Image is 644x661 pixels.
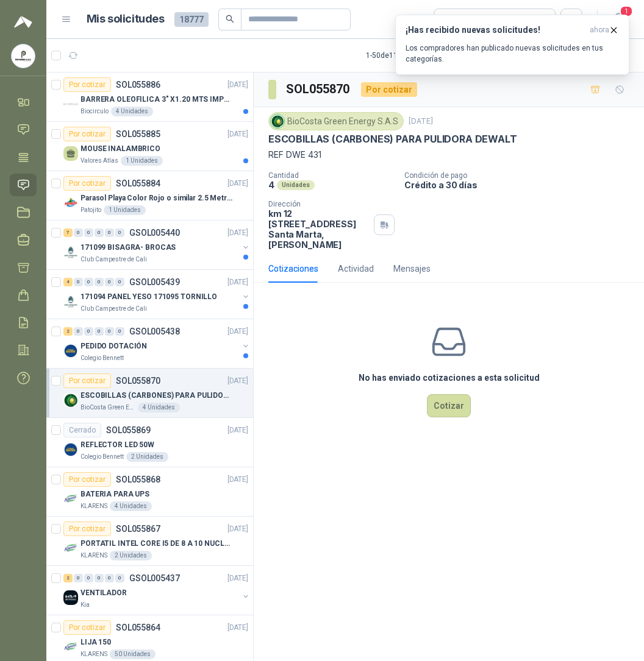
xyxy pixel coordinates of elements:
[63,541,78,556] img: Company Logo
[116,130,160,138] p: SOL055885
[63,373,111,388] div: Por cotizar
[227,326,248,338] p: [DATE]
[74,278,83,286] div: 0
[95,278,104,286] div: 0
[268,148,629,161] p: REF DWE 431
[227,178,248,189] p: [DATE]
[115,278,124,286] div: 0
[116,525,160,533] p: SOL055867
[227,425,248,436] p: [DATE]
[227,622,248,634] p: [DATE]
[63,590,78,605] img: Company Logo
[46,72,253,122] a: Por cotizarSOL055886[DATE] Company LogoBARRERA OLEOFILICA 3" X1.20 MTS IMPORTADOBiocirculo4 Unidades
[80,439,154,451] p: REFLECTOR LED 50W
[110,649,156,659] div: 50 Unidades
[115,327,124,336] div: 0
[227,474,248,486] p: [DATE]
[84,278,93,286] div: 0
[80,538,232,550] p: PORTATIL INTEL CORE I5 DE 8 A 10 NUCLEOS
[63,472,111,487] div: Por cotizar
[80,587,127,599] p: VENTILADOR
[84,228,93,237] div: 0
[121,156,163,166] div: 1 Unidades
[80,291,217,303] p: 171094 PANEL YESO 171095 TORNILLO
[63,492,78,506] img: Company Logo
[63,442,78,457] img: Company Logo
[63,225,251,264] a: 7 0 0 0 0 0 GSOL005440[DATE] Company Logo171099 BISAGRA- BROCASClub Campestre de Cali
[105,574,114,582] div: 0
[63,278,73,286] div: 4
[84,574,93,582] div: 0
[80,353,124,363] p: Colegio Bennett
[268,200,369,208] p: Dirección
[80,489,149,500] p: BATERIA PARA UPS
[46,171,253,221] a: Por cotizarSOL055884[DATE] Company LogoParasol Playa Color Rojo o similar 2.5 Metros Uv+50Patojit...
[406,25,585,35] h3: ¡Has recibido nuevas solicitudes!
[80,390,232,401] p: ESCOBILLAS (CARBONES) PARA PULIDORA DEWALT
[63,324,251,363] a: 2 0 0 0 0 0 GSOL005438[DATE] Company LogoPEDIDO DOTACIÓNColegio Bennett
[74,574,83,582] div: 0
[268,133,517,146] p: ESCOBILLAS (CARBONES) PARA PULIDORA DEWALT
[80,156,118,166] p: Valores Atlas
[63,176,111,191] div: Por cotizar
[95,228,104,237] div: 0
[115,228,124,237] div: 0
[620,5,633,17] span: 1
[80,501,107,511] p: KLARENS
[110,551,152,560] div: 2 Unidades
[80,403,135,412] p: BioCosta Green Energy S.A.S
[129,228,180,237] p: GSOL005440
[80,637,111,648] p: LIJA 150
[46,418,253,467] a: CerradoSOL055869[DATE] Company LogoREFLECTOR LED 50WColegio Bennett2 Unidades
[227,79,248,91] p: [DATE]
[63,275,251,314] a: 4 0 0 0 0 0 GSOL005439[DATE] Company Logo171094 PANEL YESO 171095 TORNILLOClub Campestre de Cali
[607,9,629,30] button: 1
[63,245,78,260] img: Company Logo
[63,97,78,111] img: Company Logo
[80,255,147,264] p: Club Campestre de Cali
[95,327,104,336] div: 0
[63,620,111,635] div: Por cotizar
[63,228,73,237] div: 7
[116,80,160,89] p: SOL055886
[63,344,78,358] img: Company Logo
[138,403,180,412] div: 4 Unidades
[63,571,251,610] a: 2 0 0 0 0 0 GSOL005437[DATE] Company LogoVENTILADORKia
[80,649,107,659] p: KLARENS
[277,180,315,190] div: Unidades
[227,277,248,288] p: [DATE]
[110,501,152,511] div: 4 Unidades
[268,112,404,130] div: BioCosta Green Energy S.A.S
[268,171,395,180] p: Cantidad
[105,228,114,237] div: 0
[129,574,180,582] p: GSOL005437
[116,475,160,484] p: SOL055868
[286,80,351,99] h3: SOL055870
[361,82,417,97] div: Por cotizar
[95,574,104,582] div: 0
[80,107,109,116] p: Biocirculo
[129,278,180,286] p: GSOL005439
[46,369,253,418] a: Por cotizarSOL055870[DATE] Company LogoESCOBILLAS (CARBONES) PARA PULIDORA DEWALTBioCosta Green E...
[74,327,83,336] div: 0
[442,13,467,26] div: Todas
[227,129,248,140] p: [DATE]
[406,43,619,65] p: Los compradores han publicado nuevas solicitudes en tus categorías.
[359,371,540,384] h3: No has enviado cotizaciones a esta solicitud
[116,179,160,188] p: SOL055884
[427,394,471,417] button: Cotizar
[227,227,248,239] p: [DATE]
[105,278,114,286] div: 0
[14,15,32,29] img: Logo peakr
[404,171,639,180] p: Condición de pago
[63,127,111,141] div: Por cotizar
[74,228,83,237] div: 0
[395,15,629,75] button: ¡Has recibido nuevas solicitudes!ahora Los compradores han publicado nuevas solicitudes en tus ca...
[46,467,253,517] a: Por cotizarSOL055868[DATE] Company LogoBATERIA PARA UPSKLARENS4 Unidades
[105,327,114,336] div: 0
[227,523,248,535] p: [DATE]
[268,180,274,190] p: 4
[111,107,153,116] div: 4 Unidades
[271,115,284,128] img: Company Logo
[80,94,232,105] p: BARRERA OLEOFILICA 3" X1.20 MTS IMPORTADO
